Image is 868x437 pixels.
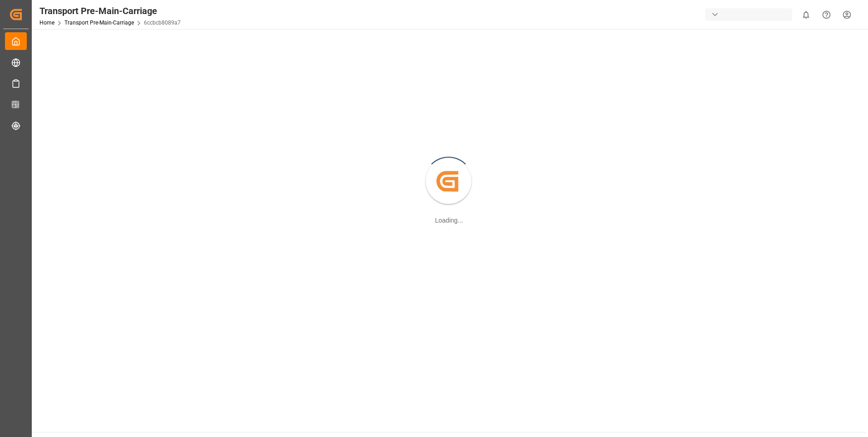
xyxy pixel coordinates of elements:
button: show 0 new notifications [796,5,816,25]
a: Home [39,20,54,26]
div: Loading... [435,216,463,225]
button: Help Center [816,5,837,25]
div: Transport Pre-Main-Carriage [39,4,181,18]
a: Transport Pre-Main-Carriage [64,20,134,26]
